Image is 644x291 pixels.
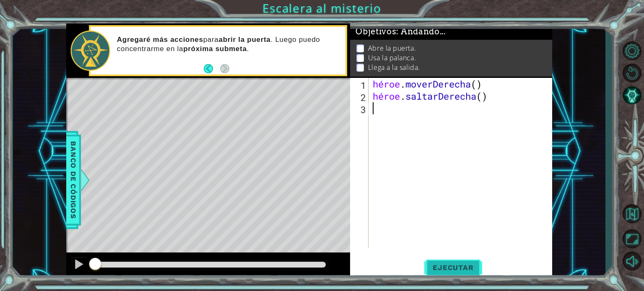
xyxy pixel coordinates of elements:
button: Reiniciar nivel [620,63,644,83]
button: Volver al mapa [620,201,644,226]
button: Sonido apagado [620,251,644,271]
font: Ejecutar [433,263,473,272]
button: Opciones de nivel [620,41,644,61]
font: para [203,36,219,44]
button: Pista IA [620,85,644,105]
button: Ctrl + P: Pause [70,257,87,274]
font: Objetivos [356,26,396,36]
button: Shift+Enter: Ejecutar el código. [424,258,482,278]
font: Usa la palanca. [368,53,416,62]
font: . [247,45,249,53]
font: Llega a la salida. [368,63,420,72]
a: Volver al mapa [620,200,644,228]
font: Banco de códigos [69,141,78,219]
font: Abre la puerta. [368,44,416,53]
font: abrir la puerta [219,36,271,44]
font: 3 [361,103,366,116]
button: Atrás [204,64,220,73]
font: 2 [361,91,366,103]
font: Agregaré más acciones [117,36,203,44]
font: : Andando... [396,26,445,36]
font: próxima submeta [183,45,247,53]
font: 1 [361,79,366,91]
button: Próximo [220,64,229,73]
button: Maximizar navegador [620,229,644,249]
